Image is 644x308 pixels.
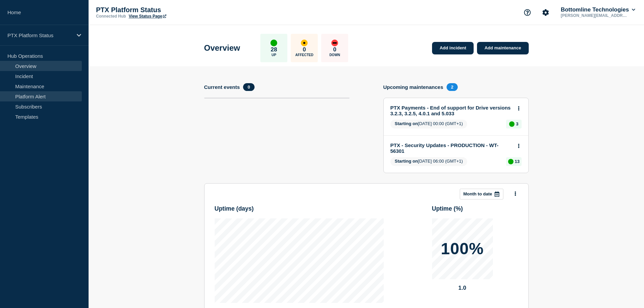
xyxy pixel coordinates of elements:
h3: Uptime ( % ) [432,205,518,212]
h1: Overview [204,43,240,53]
p: 1.0 [432,285,493,291]
a: Add incident [432,42,474,54]
p: Affected [295,53,313,57]
span: Starting on [395,159,418,164]
p: 0 [333,46,336,53]
div: up [509,121,515,127]
p: 100% [441,241,484,257]
button: Month to date [460,189,503,199]
div: up [508,159,514,164]
a: PTX - Security Updates - PRODUCTION - WT-56301 [390,142,512,154]
p: PTX Platform Status [7,32,72,38]
p: [PERSON_NAME][EMAIL_ADDRESS][PERSON_NAME][DOMAIN_NAME] [559,13,630,18]
span: [DATE] 06:00 (GMT+1) [390,157,468,166]
span: 0 [243,83,254,91]
span: 2 [447,83,458,91]
span: [DATE] 00:00 (GMT+1) [390,120,468,128]
h4: Current events [204,84,240,90]
p: Connected Hub [96,14,126,19]
p: Month to date [463,191,492,196]
span: Starting on [395,121,418,126]
h4: Upcoming maintenances [383,84,444,90]
a: Add maintenance [477,42,528,54]
p: 3 [516,121,518,126]
button: Account settings [539,5,553,20]
p: Down [329,53,340,57]
button: Support [520,5,534,20]
a: PTX Payments - End of support for Drive versions 3.2.3, 3.2.5, 4.0.1 and 5.033 [390,105,512,116]
h3: Uptime ( days ) [215,205,384,212]
button: Bottomline Technologies [559,6,637,13]
div: down [331,40,338,46]
div: up [270,40,277,46]
p: PTX Platform Status [96,6,231,14]
div: affected [301,40,308,46]
a: View Status Page [129,14,166,19]
p: 0 [303,46,306,53]
p: 13 [515,159,520,164]
p: 28 [271,46,277,53]
p: Up [271,53,276,57]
